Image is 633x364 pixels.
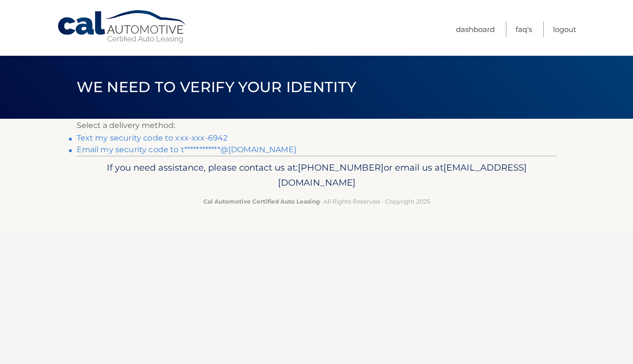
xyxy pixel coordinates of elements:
p: - All Rights Reserved - Copyright 2025 [83,196,551,206]
a: Dashboard [456,21,495,37]
strong: Cal Automotive Certified Auto Leasing [203,198,320,205]
span: [PHONE_NUMBER] [298,162,384,173]
span: We need to verify your identity [77,78,357,96]
a: Text my security code to xxx-xxx-6942 [77,133,228,142]
a: FAQ's [516,21,532,37]
p: If you need assistance, please contact us at: or email us at [83,160,551,191]
p: Select a delivery method: [77,119,557,132]
a: Cal Automotive [57,10,188,44]
a: Logout [553,21,576,37]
